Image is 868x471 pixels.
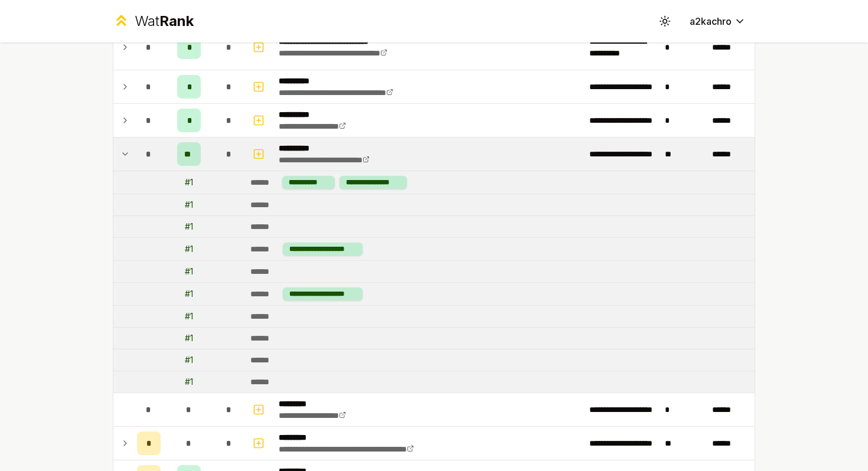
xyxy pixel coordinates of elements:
button: a2kachro [680,11,755,32]
div: # 1 [185,266,193,277]
span: Rank [159,12,194,30]
div: # 1 [185,176,193,188]
div: # 1 [185,199,193,211]
div: # 1 [185,243,193,255]
div: Wat [135,12,194,31]
div: # 1 [185,332,193,344]
div: # 1 [185,354,193,366]
div: # 1 [185,288,193,300]
a: WatRank [113,12,194,31]
span: a2kachro [690,14,732,28]
div: # 1 [185,310,193,322]
div: # 1 [185,221,193,233]
div: # 1 [185,376,193,388]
